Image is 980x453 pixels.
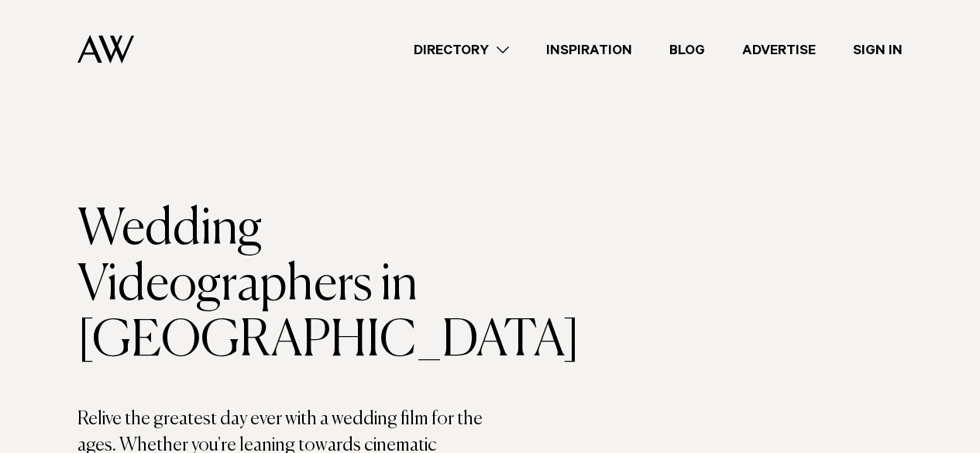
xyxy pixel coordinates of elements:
a: Inspiration [528,39,651,60]
a: Sign In [834,39,921,60]
a: Blog [651,39,724,60]
h1: Wedding Videographers in [GEOGRAPHIC_DATA] [77,202,490,369]
img: Auckland Weddings Logo [77,35,134,63]
a: Advertise [724,39,834,60]
a: Directory [395,39,528,60]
